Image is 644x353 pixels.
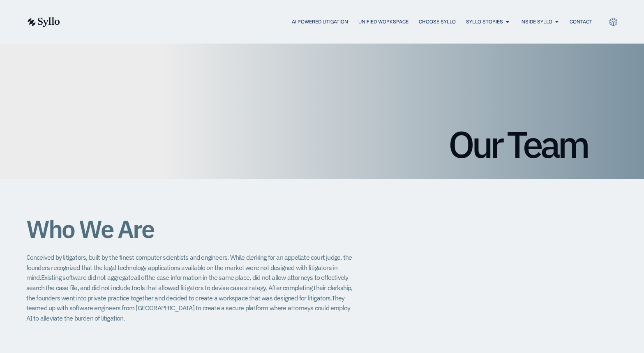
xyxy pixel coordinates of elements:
span: all of [134,273,146,281]
h1: Who We Are [26,215,355,242]
div: Menu Toggle [76,18,592,26]
span: Conceived by litigators, built by the finest computer scientists and engineers. While clerking fo... [26,253,352,281]
a: Choose Syllo [419,18,456,25]
a: Syllo Stories [466,18,503,25]
span: Existing software did not aggregate [41,273,134,281]
span: They teamed up with software engineers from [GEOGRAPHIC_DATA] to create a secure platform where a... [26,294,351,322]
nav: Menu [76,18,592,26]
a: AI Powered Litigation [292,18,348,25]
a: Contact [570,18,592,25]
a: Inside Syllo [520,18,552,25]
span: After completing their clerkship, the founders went into private practice together and decided to... [26,284,353,302]
h1: Our Team [57,126,587,163]
img: syllo [26,17,60,27]
a: Unified Workspace [358,18,409,25]
span: the case information in the same place, did not allow attorneys to effectively search the case fi... [26,273,349,292]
